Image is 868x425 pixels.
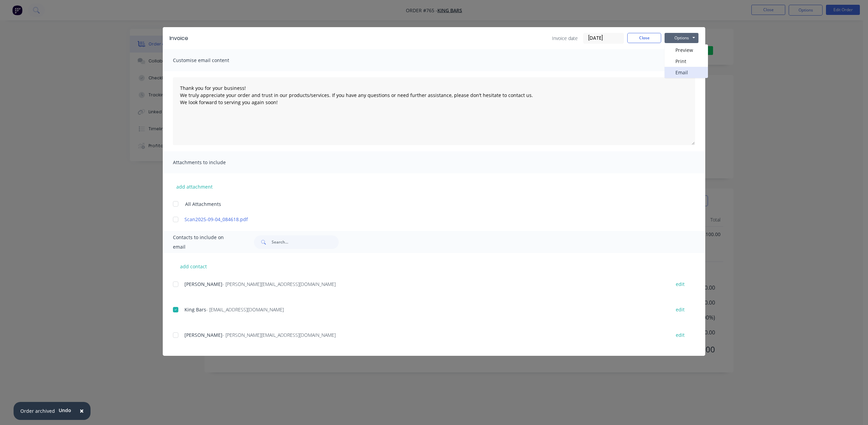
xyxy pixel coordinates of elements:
[173,56,248,65] span: Customise email content
[665,44,708,56] button: Preview
[73,403,91,419] button: Close
[173,158,248,167] span: Attachments to include
[184,281,222,287] span: [PERSON_NAME]
[272,235,339,249] input: Search...
[672,330,689,340] button: edit
[185,200,221,208] span: All Attachments
[222,281,336,287] span: - [PERSON_NAME][EMAIL_ADDRESS][DOMAIN_NAME]
[184,306,206,313] span: King Bars
[55,405,75,416] button: Undo
[665,56,708,67] button: Print
[173,261,214,271] button: add contact
[184,332,222,338] span: [PERSON_NAME]
[170,34,188,42] div: Invoice
[173,77,695,145] textarea: Thank you for your business! We truly appreciate your order and trust in our products/services. I...
[184,216,664,223] a: Scan2025-09-04_084618.pdf
[665,67,708,78] button: Email
[20,407,55,414] div: Order archived
[173,233,237,252] span: Contacts to include on email
[222,332,336,338] span: - [PERSON_NAME][EMAIL_ADDRESS][DOMAIN_NAME]
[206,306,284,313] span: - [EMAIL_ADDRESS][DOMAIN_NAME]
[173,181,216,192] button: add attachment
[672,305,689,314] button: edit
[552,35,578,42] span: Invoice date
[80,406,84,416] span: ×
[627,33,661,43] button: Close
[665,33,698,43] button: Options
[672,279,689,289] button: edit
